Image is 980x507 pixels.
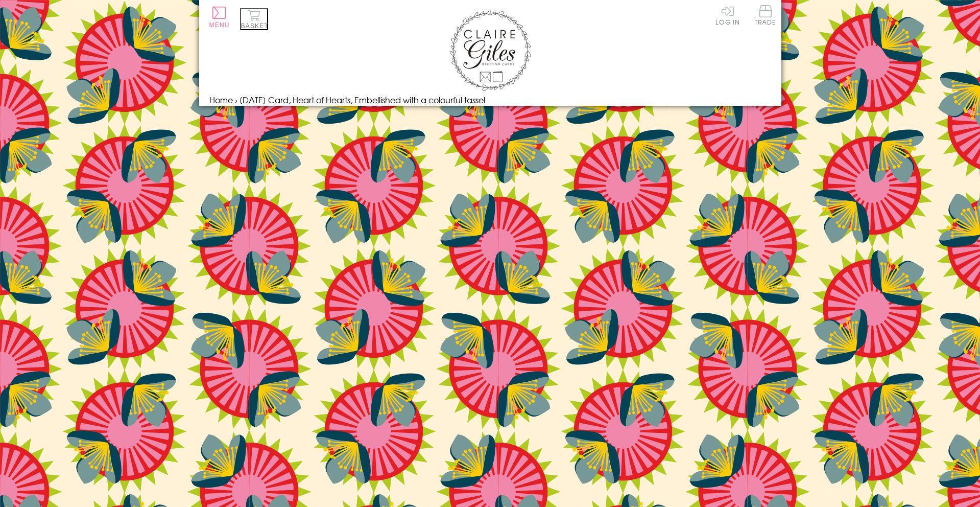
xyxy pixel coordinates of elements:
[235,94,237,106] span: ›
[755,5,776,25] span: Trade
[209,7,230,29] button: Menu
[240,94,485,106] span: [DATE] Card, Heart of Hearts, Embellished with a colourful tassel
[715,5,740,25] a: Log In
[755,5,776,27] a: Trade
[209,94,233,106] a: Home
[209,94,771,106] nav: breadcrumbs
[449,10,531,91] img: Claire Giles Greetings Cards
[240,8,268,30] button: Basket
[209,21,230,29] span: Menu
